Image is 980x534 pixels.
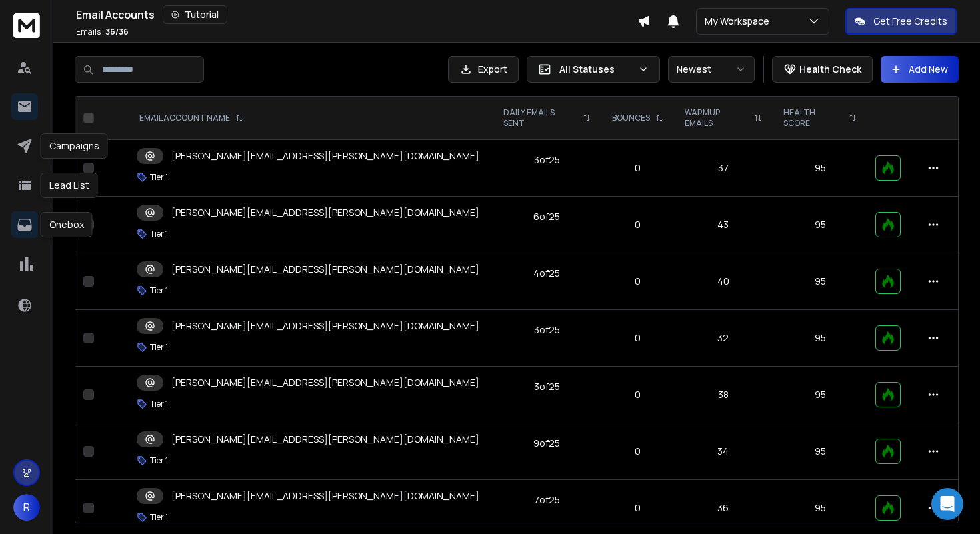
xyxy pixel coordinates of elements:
[171,489,479,503] p: [PERSON_NAME][EMAIL_ADDRESS][PERSON_NAME][DOMAIN_NAME]
[534,380,560,393] div: 3 of 25
[41,133,108,159] div: Campaigns
[685,107,749,129] p: WARMUP EMAILS
[171,319,479,333] p: [PERSON_NAME][EMAIL_ADDRESS][PERSON_NAME][DOMAIN_NAME]
[150,285,168,296] p: Tier 1
[609,218,666,231] p: 0
[448,56,519,83] button: Export
[674,140,773,197] td: 37
[931,488,963,520] div: Open Intercom Messenger
[533,210,560,223] div: 6 of 25
[674,310,773,367] td: 32
[609,445,666,458] p: 0
[41,173,98,198] div: Lead List
[13,494,40,521] button: R
[150,229,168,239] p: Tier 1
[773,253,867,310] td: 95
[534,153,560,167] div: 3 of 25
[609,501,666,515] p: 0
[41,212,93,237] div: Onebox
[171,376,479,389] p: [PERSON_NAME][EMAIL_ADDRESS][PERSON_NAME][DOMAIN_NAME]
[150,455,168,466] p: Tier 1
[799,63,861,76] p: Health Check
[534,323,560,337] div: 3 of 25
[503,107,577,129] p: DAILY EMAILS SENT
[171,263,479,276] p: [PERSON_NAME][EMAIL_ADDRESS][PERSON_NAME][DOMAIN_NAME]
[76,27,129,37] p: Emails :
[881,56,959,83] button: Add New
[171,206,479,219] p: [PERSON_NAME][EMAIL_ADDRESS][PERSON_NAME][DOMAIN_NAME]
[150,172,168,183] p: Tier 1
[783,107,843,129] p: HEALTH SCORE
[668,56,755,83] button: Newest
[873,15,947,28] p: Get Free Credits
[171,149,479,163] p: [PERSON_NAME][EMAIL_ADDRESS][PERSON_NAME][DOMAIN_NAME]
[674,197,773,253] td: 43
[674,253,773,310] td: 40
[772,56,873,83] button: Health Check
[534,493,560,507] div: 7 of 25
[533,267,560,280] div: 4 of 25
[674,367,773,423] td: 38
[609,161,666,175] p: 0
[171,433,479,446] p: [PERSON_NAME][EMAIL_ADDRESS][PERSON_NAME][DOMAIN_NAME]
[773,310,867,367] td: 95
[705,15,775,28] p: My Workspace
[76,5,637,24] div: Email Accounts
[773,140,867,197] td: 95
[609,331,666,345] p: 0
[163,5,227,24] button: Tutorial
[773,423,867,480] td: 95
[609,388,666,401] p: 0
[533,437,560,450] div: 9 of 25
[105,26,129,37] span: 36 / 36
[150,399,168,409] p: Tier 1
[150,512,168,523] p: Tier 1
[150,342,168,353] p: Tier 1
[773,197,867,253] td: 95
[674,423,773,480] td: 34
[139,113,243,123] div: EMAIL ACCOUNT NAME
[559,63,633,76] p: All Statuses
[845,8,957,35] button: Get Free Credits
[612,113,650,123] p: BOUNCES
[609,275,666,288] p: 0
[773,367,867,423] td: 95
